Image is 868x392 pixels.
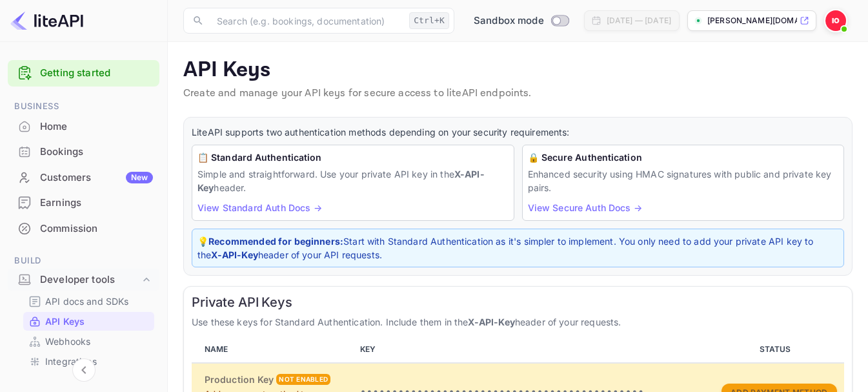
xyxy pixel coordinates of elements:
[28,335,149,348] a: Webhooks
[72,358,96,382] button: Collapse navigation
[355,336,714,363] th: KEY
[8,165,159,191] div: CustomersNew
[197,169,485,193] strong: X-API-Key
[8,114,159,138] a: Home
[40,145,153,160] div: Bookings
[197,167,509,194] p: Simple and straightforward. Use your private API key in the header.
[8,60,159,87] div: Getting started
[8,216,159,240] a: Commission
[276,374,330,385] div: Not enabled
[528,167,839,194] p: Enhanced security using HMAC signatures with public and private key pairs.
[40,66,153,81] a: Getting started
[40,119,153,134] div: Home
[40,222,153,236] div: Commission
[714,336,844,363] th: STATUS
[209,8,404,34] input: Search (e.g. bookings, documentation)
[45,355,97,368] p: Integrations
[183,86,853,101] p: Create and manage your API keys for secure access to liteAPI endpoints.
[825,10,846,31] img: Ifeanyi Okoro
[8,254,159,268] span: Build
[40,170,153,185] div: Customers
[528,202,642,213] a: View Secure Auth Docs →
[197,150,509,165] h6: 📋 Standard Authentication
[28,294,149,308] a: API docs and SDKs
[23,292,154,311] div: API docs and SDKs
[197,234,838,262] p: 💡 Start with Standard Authentication as it's simpler to implement. You only need to add your priv...
[10,10,83,31] img: LiteAPI logo
[40,196,153,211] div: Earnings
[211,249,257,260] strong: X-API-Key
[23,312,154,331] div: API Keys
[8,139,159,163] a: Bookings
[183,57,853,83] p: API Keys
[208,236,343,247] strong: Recommended for beginners:
[192,294,844,310] h6: Private API Keys
[126,172,153,183] div: New
[197,202,322,213] a: View Standard Auth Docs →
[8,114,159,139] div: Home
[45,315,85,328] p: API Keys
[8,191,159,214] a: Earnings
[28,315,149,328] a: API Keys
[205,373,274,387] h6: Production Key
[40,273,140,287] div: Developer tools
[8,269,159,291] div: Developer tools
[192,336,355,363] th: NAME
[8,139,159,165] div: Bookings
[8,191,159,216] div: Earnings
[528,150,839,165] h6: 🔒 Secure Authentication
[468,316,514,327] strong: X-API-Key
[28,355,149,368] a: Integrations
[23,352,154,371] div: Integrations
[607,15,671,26] div: [DATE] — [DATE]
[707,15,797,26] p: [PERSON_NAME][DOMAIN_NAME]...
[8,216,159,242] div: Commission
[8,99,159,114] span: Business
[23,332,154,351] div: Webhooks
[8,165,159,189] a: CustomersNew
[474,14,544,28] span: Sandbox mode
[192,315,844,329] p: Use these keys for Standard Authentication. Include them in the header of your requests.
[409,12,449,29] div: Ctrl+K
[45,335,90,348] p: Webhooks
[45,294,129,308] p: API docs and SDKs
[192,125,844,139] p: LiteAPI supports two authentication methods depending on your security requirements:
[469,14,574,28] div: Switch to Production mode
